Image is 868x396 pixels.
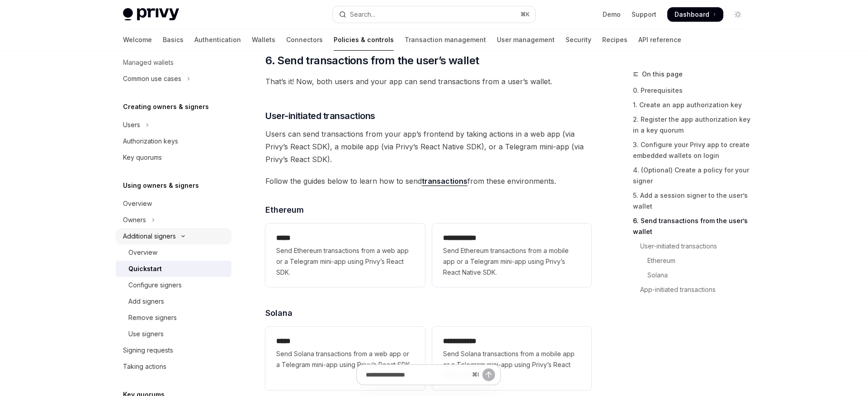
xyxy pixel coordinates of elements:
a: Basics [163,29,184,51]
a: Authorization keys [116,133,231,149]
a: **** **** **Send Ethereum transactions from a mobile app or a Telegram mini-app using Privy’s Rea... [432,224,591,287]
a: Welcome [123,29,152,51]
a: 1. Create an app authorization key [633,98,752,112]
a: Solana [633,268,752,282]
img: light logo [123,8,179,21]
span: Solana [265,307,292,319]
a: App-initiated transactions [633,282,752,297]
button: Toggle dark mode [731,7,745,22]
a: Demo [603,10,621,19]
a: Ethereum [633,253,752,268]
div: Common use cases [123,73,181,84]
span: 6. Send transactions from the user’s wallet [265,53,479,68]
div: Authorization keys [123,136,178,147]
button: Toggle Users section [116,117,231,133]
span: Dashboard [675,10,709,19]
a: *****Send Ethereum transactions from a web app or a Telegram mini-app using Privy’s React SDK. [265,224,425,287]
a: Remove signers [116,310,231,326]
a: 3. Configure your Privy app to create embedded wallets on login [633,138,752,163]
a: Recipes [602,29,627,51]
span: On this page [642,69,683,80]
a: Add signers [116,293,231,310]
span: Send Ethereum transactions from a web app or a Telegram mini-app using Privy’s React SDK. [276,245,414,278]
button: Open search [333,6,535,23]
span: That’s it! Now, both users and your app can send transactions from a user’s wallet. [265,75,591,88]
div: Remove signers [128,312,177,323]
div: Additional signers [123,231,176,242]
div: Search... [350,9,375,20]
a: User management [497,29,555,51]
a: Quickstart [116,261,231,277]
h5: Using owners & signers [123,180,199,191]
a: **** **** **Send Solana transactions from a mobile app or a Telegram mini-app using Privy’s React... [432,327,591,390]
a: Authentication [194,29,241,51]
button: Send message [482,368,495,381]
a: API reference [638,29,681,51]
button: Toggle Additional signers section [116,228,231,244]
a: Policies & controls [334,29,394,51]
a: Signing requests [116,342,231,358]
a: 4. (Optional) Create a policy for your signer [633,163,752,188]
a: User-initiated transactions [633,239,752,253]
h5: Creating owners & signers [123,101,209,112]
a: Overview [116,196,231,212]
button: Toggle Common use cases section [116,71,231,87]
div: Key quorums [123,152,162,163]
a: Support [632,10,656,19]
span: Send Solana transactions from a web app or a Telegram mini-app using Privy’s React SDK. [276,348,414,370]
div: Users [123,119,140,130]
a: Taking actions [116,358,231,375]
div: Owners [123,215,146,225]
div: Quickstart [128,263,162,274]
div: Overview [128,247,157,258]
div: Use signers [128,329,164,339]
a: Security [566,29,591,51]
div: Configure signers [128,280,182,291]
div: Overview [123,198,152,209]
a: Dashboard [667,7,723,22]
div: Signing requests [123,345,173,356]
span: Ethereum [265,204,304,216]
span: ⌘ K [520,11,530,18]
a: Use signers [116,326,231,342]
a: Configure signers [116,277,231,293]
button: Toggle Owners section [116,212,231,228]
a: 2. Register the app authorization key in a key quorum [633,112,752,138]
a: 5. Add a session signer to the user’s wallet [633,188,752,214]
input: Ask a question... [366,365,468,385]
a: 6. Send transactions from the user’s wallet [633,214,752,239]
div: Add signers [128,296,164,307]
a: Key quorums [116,149,231,166]
span: Users can send transactions from your app’s frontend by taking actions in a web app (via Privy’s ... [265,128,591,166]
a: *****Send Solana transactions from a web app or a Telegram mini-app using Privy’s React SDK. [265,327,425,390]
span: Send Solana transactions from a mobile app or a Telegram mini-app using Privy’s React Native SDK. [443,348,580,381]
div: Taking actions [123,361,166,372]
a: transactions [422,177,467,186]
a: Overview [116,244,231,261]
a: Wallets [252,29,275,51]
a: 0. Prerequisites [633,83,752,98]
span: Follow the guides below to learn how to send from these environments. [265,175,591,187]
span: Send Ethereum transactions from a mobile app or a Telegram mini-app using Privy’s React Native SDK. [443,245,580,278]
a: Transaction management [405,29,486,51]
a: Connectors [286,29,323,51]
span: User-initiated transactions [265,110,375,122]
